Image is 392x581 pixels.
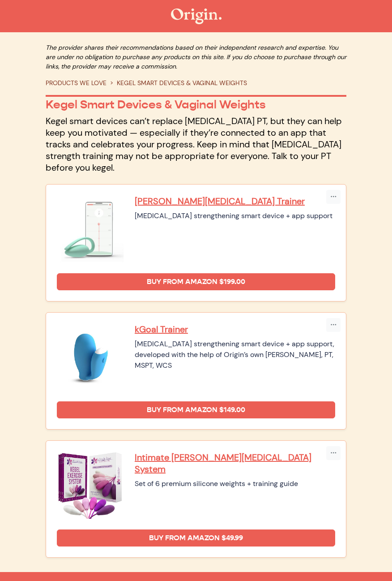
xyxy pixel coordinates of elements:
a: [PERSON_NAME][MEDICAL_DATA] Trainer [135,195,335,207]
img: The Origin Shop [171,9,222,24]
img: Intimate Rose Kegel Exercise System [57,452,124,519]
a: Buy from Amazon $49.99 [57,529,335,547]
a: Intimate [PERSON_NAME][MEDICAL_DATA] System [135,452,335,475]
div: Set of 6 premium silicone weights + training guide [135,478,335,489]
a: Buy from Amazon $149.00 [57,401,335,418]
div: [MEDICAL_DATA] strengthening smart device + app support [135,211,335,221]
img: kGoal Trainer [57,323,124,391]
img: Elvie Pelvic Floor Trainer [57,195,124,263]
a: kGoal Trainer [135,323,335,335]
p: Kegel Smart Devices & Vaginal Weights [46,98,346,112]
p: Kegel smart devices can’t replace [MEDICAL_DATA] PT, but they can help keep you motivated — espec... [46,115,346,173]
a: PRODUCTS WE LOVE [46,79,107,87]
div: [MEDICAL_DATA] strengthening smart device + app support, developed with the help of Origin’s own ... [135,339,335,371]
a: Buy from Amazon $199.00 [57,273,335,290]
p: The provider shares their recommendations based on their independent research and expertise. You ... [46,43,346,71]
li: KEGEL SMART DEVICES & VAGINAL WEIGHTS [107,78,247,88]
